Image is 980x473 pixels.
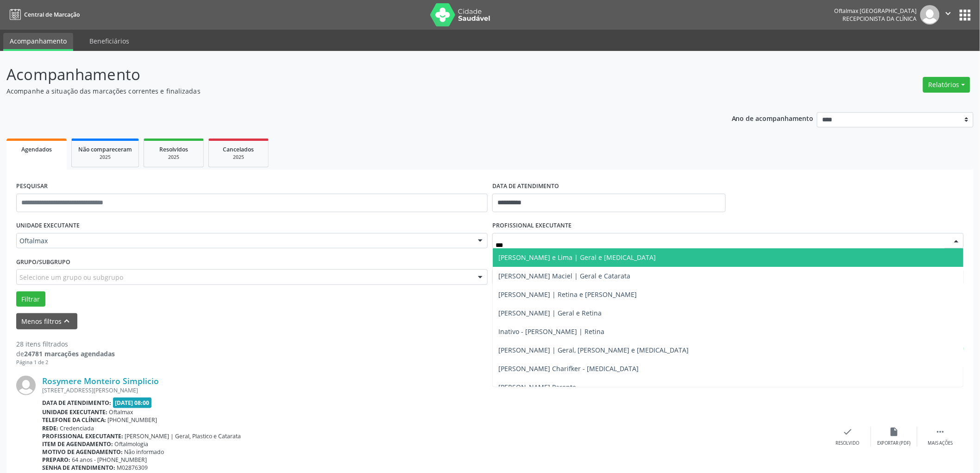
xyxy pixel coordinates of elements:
[125,448,164,456] span: Não informado
[16,179,48,194] label: PESQUISAR
[42,416,106,424] b: Telefone da clínica:
[957,7,974,23] button: apps
[42,408,107,416] b: Unidade executante:
[498,364,639,373] span: [PERSON_NAME] Charifker - [MEDICAL_DATA]
[159,145,188,153] span: Resolvidos
[42,448,123,456] b: Motivo de agendamento:
[943,8,954,19] i: 
[16,349,115,359] div: de
[492,179,559,194] label: DATA DE ATENDIMENTO
[42,456,70,464] b: Preparo:
[498,290,637,299] span: [PERSON_NAME] | Retina e [PERSON_NAME]
[3,33,73,51] a: Acompanhamento
[498,271,630,280] span: [PERSON_NAME] Maciel | Geral e Catarata
[940,5,957,25] button: 
[878,440,911,447] div: Exportar (PDF)
[6,63,684,86] p: Acompanhamento
[16,313,77,329] button: Menos filtroskeyboard_arrow_up
[42,399,111,407] b: Data de atendimento:
[19,236,469,246] span: Oftalmax
[836,440,860,447] div: Resolvido
[72,456,147,464] span: 64 anos - [PHONE_NUMBER]
[42,432,123,440] b: Profissional executante:
[113,397,152,408] span: [DATE] 08:00
[125,432,241,440] span: [PERSON_NAME] | Geral, Plastico e Catarata
[24,11,80,19] span: Central de Marcação
[109,408,133,416] span: Oftalmax
[83,33,136,49] a: Beneficiários
[498,346,689,354] span: [PERSON_NAME] | Geral, [PERSON_NAME] e [MEDICAL_DATA]
[62,316,72,326] i: keyboard_arrow_up
[498,383,576,391] span: [PERSON_NAME] Parente
[16,255,70,269] label: Grupo/Subgrupo
[16,339,115,349] div: 28 itens filtrados
[117,464,148,472] span: M02876309
[16,291,45,307] button: Filtrar
[78,145,132,153] span: Não compareceram
[24,349,115,358] strong: 24781 marcações agendadas
[843,427,853,437] i: check
[843,15,917,23] span: Recepcionista da clínica
[223,145,254,153] span: Cancelados
[6,86,684,96] p: Acompanhe a situação das marcações correntes e finalizadas
[498,253,656,262] span: [PERSON_NAME] e Lima | Geral e [MEDICAL_DATA]
[936,427,946,437] i: 
[42,424,58,432] b: Rede:
[215,154,262,161] div: 2025
[928,440,953,447] div: Mais ações
[16,359,115,366] div: Página 1 de 2
[835,7,917,15] div: Oftalmax [GEOGRAPHIC_DATA]
[16,219,80,233] label: UNIDADE EXECUTANTE
[920,5,940,25] img: img
[498,327,604,336] span: Inativo - [PERSON_NAME] | Retina
[42,440,113,448] b: Item de agendamento:
[19,272,123,282] span: Selecione um grupo ou subgrupo
[151,154,197,161] div: 2025
[60,424,94,432] span: Credenciada
[923,77,970,93] button: Relatórios
[21,145,52,153] span: Agendados
[42,386,825,394] div: [STREET_ADDRESS][PERSON_NAME]
[108,416,157,424] span: [PHONE_NUMBER]
[6,7,80,22] a: Central de Marcação
[42,376,159,386] a: Rosymere Monteiro Simplicio
[42,464,115,472] b: Senha de atendimento:
[16,376,36,395] img: img
[889,427,899,437] i: insert_drive_file
[732,112,814,124] p: Ano de acompanhamento
[498,309,602,317] span: [PERSON_NAME] | Geral e Retina
[492,219,572,233] label: PROFISSIONAL EXECUTANTE
[115,440,149,448] span: Oftalmologia
[78,154,132,161] div: 2025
